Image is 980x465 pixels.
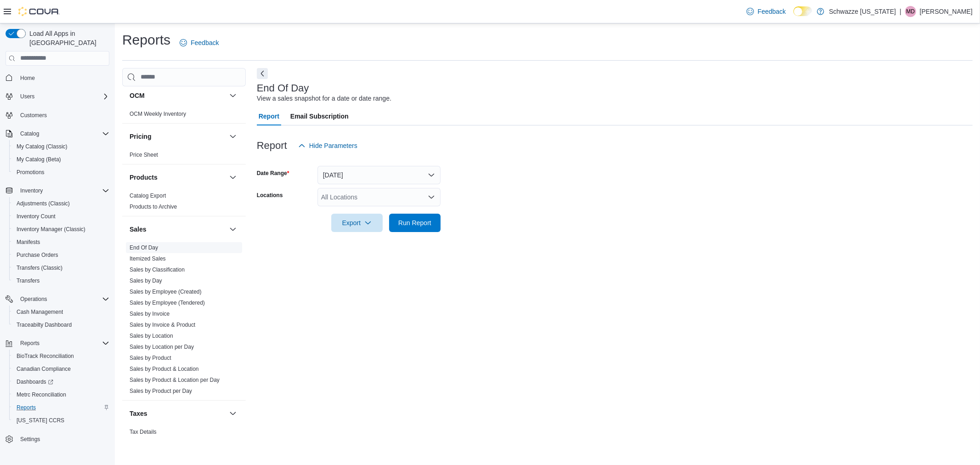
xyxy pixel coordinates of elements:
span: Inventory Count [13,211,109,222]
button: Home [2,71,113,85]
span: Catalog Export [130,192,166,199]
a: Tax Details [130,429,157,435]
span: Purchase Orders [17,251,58,259]
span: Metrc Reconciliation [17,391,66,398]
span: Transfers (Classic) [13,262,109,273]
button: Sales [130,225,226,234]
button: Users [17,91,38,102]
span: Canadian Compliance [17,365,71,373]
a: Products to Archive [130,204,177,210]
a: Metrc Reconciliation [13,389,70,400]
button: BioTrack Reconciliation [9,350,113,363]
a: Dashboards [9,375,113,388]
a: Sales by Day [130,278,162,284]
span: Sales by Product & Location [130,365,199,373]
span: Customers [20,112,47,119]
div: Sales [122,242,246,400]
button: Open list of options [428,193,435,201]
div: Products [122,190,246,216]
a: Settings [17,434,44,445]
span: Manifests [17,238,40,246]
h3: Products [130,173,158,182]
button: Catalog [17,128,43,139]
span: Hide Parameters [309,141,357,150]
a: Transfers [13,275,43,286]
span: Promotions [17,169,45,176]
button: Adjustments (Classic) [9,197,113,210]
h3: Report [257,140,287,151]
p: | [900,6,901,17]
span: Dashboards [17,378,53,386]
span: Sales by Product [130,354,171,362]
button: Pricing [130,132,226,141]
span: Customers [17,109,109,121]
span: Purchase Orders [13,250,109,261]
button: Transfers [9,274,113,287]
span: My Catalog (Classic) [17,143,68,150]
h3: Sales [130,225,147,234]
a: Reports [13,402,40,413]
a: Dashboards [13,376,57,387]
button: [DATE] [317,166,441,184]
button: OCM [227,90,238,101]
span: Transfers (Classic) [17,264,62,272]
span: My Catalog (Beta) [17,156,61,163]
span: Users [20,93,34,100]
a: Sales by Employee (Created) [130,289,202,295]
span: Reports [20,340,40,347]
span: Dashboards [13,376,109,387]
button: Products [227,172,238,183]
span: [US_STATE] CCRS [17,417,64,424]
span: Washington CCRS [13,415,109,426]
a: Itemized Sales [130,255,166,262]
span: Inventory Manager (Classic) [17,226,85,233]
h3: Pricing [130,132,151,141]
button: Metrc Reconciliation [9,388,113,401]
button: [US_STATE] CCRS [9,414,113,427]
span: Sales by Invoice [130,310,170,318]
h3: End Of Day [257,83,309,94]
span: Traceabilty Dashboard [13,319,109,330]
button: Inventory [2,184,113,197]
span: Transfers [13,275,109,286]
span: Cash Management [17,308,63,316]
a: Feedback [743,2,789,21]
p: Schwazze [US_STATE] [829,6,896,17]
span: Sales by Product & Location per Day [130,376,220,384]
div: Matthew Dupuis [905,6,916,17]
span: MD [906,6,915,17]
button: My Catalog (Beta) [9,153,113,166]
a: Inventory Manager (Classic) [13,224,89,235]
label: Locations [257,192,283,199]
span: Sales by Location [130,332,173,340]
button: Reports [2,337,113,350]
label: Date Range [257,170,289,177]
span: My Catalog (Beta) [13,154,109,165]
span: Catalog [20,130,39,137]
button: Operations [2,293,113,306]
span: Inventory [17,185,109,196]
button: Reports [17,338,43,349]
h3: OCM [130,91,145,100]
a: Sales by Invoice [130,311,170,317]
span: Adjustments (Classic) [13,198,109,209]
a: Home [17,73,39,84]
span: End Of Day [130,244,158,251]
a: Sales by Location [130,333,173,339]
button: Products [130,173,226,182]
span: Cash Management [13,306,109,318]
span: Inventory Count [17,213,56,220]
button: Operations [17,294,51,305]
div: OCM [122,108,246,123]
span: Run Report [398,218,431,227]
button: Transfers (Classic) [9,261,113,274]
button: Promotions [9,166,113,179]
button: Inventory Manager (Classic) [9,223,113,236]
img: Cova [18,7,60,16]
div: Taxes [122,426,246,452]
button: Traceabilty Dashboard [9,318,113,331]
span: Canadian Compliance [13,363,109,374]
